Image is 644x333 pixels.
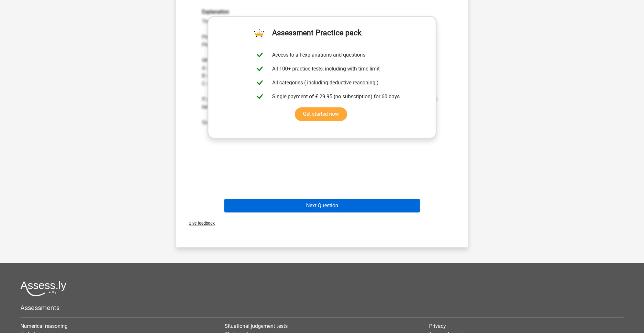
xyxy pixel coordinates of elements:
[197,9,447,126] div: The premises can be displayed as follows: Premise1: All B are A Premise 2: All A are C Where: A =...
[20,281,66,296] img: Assessly logo
[183,221,215,226] span: Give feedback
[202,9,442,15] h6: Explanation
[224,199,420,212] button: Next Question
[225,323,287,329] a: Situational judgement tests
[20,323,68,329] a: Numerical reasoning
[20,304,624,312] h5: Assessments
[429,323,446,329] a: Privacy
[295,107,347,121] a: Get started now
